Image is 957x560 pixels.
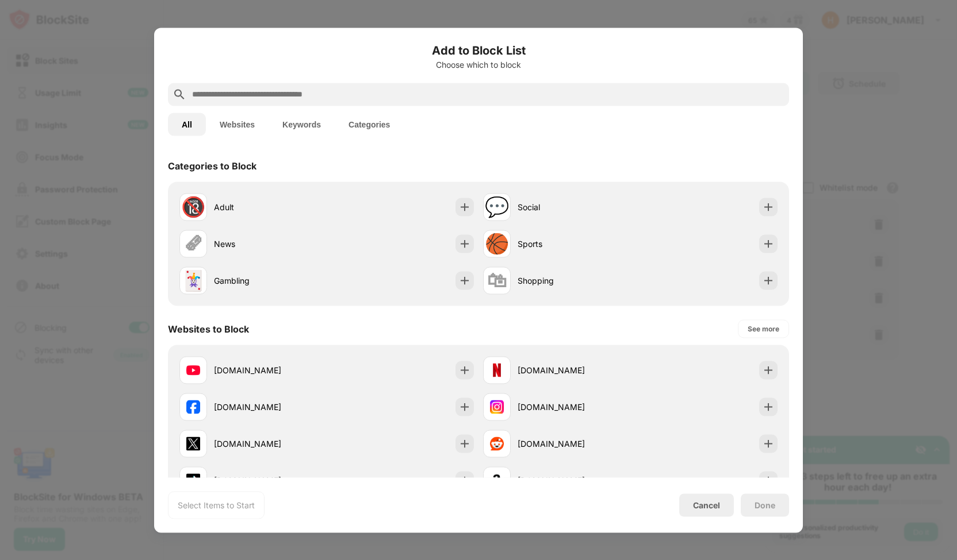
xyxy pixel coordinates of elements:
div: Done [755,500,775,509]
button: Websites [206,113,269,136]
button: All [168,113,206,136]
div: Adult [214,201,327,213]
h6: Add to Block List [168,41,789,59]
button: Keywords [269,113,335,136]
div: Choose which to block [168,60,789,69]
div: [DOMAIN_NAME] [214,364,327,376]
img: favicons [490,400,504,414]
div: 🗞 [183,232,203,256]
div: 🛍 [487,269,507,292]
div: News [214,238,327,250]
div: Gambling [214,275,327,287]
div: Sports [518,238,630,250]
div: Websites to Block [168,323,249,334]
div: See more [748,323,779,334]
img: favicons [490,473,504,487]
div: [DOMAIN_NAME] [518,401,630,413]
div: [DOMAIN_NAME] [214,474,327,486]
div: [DOMAIN_NAME] [214,401,327,413]
img: favicons [186,363,200,377]
div: [DOMAIN_NAME] [518,474,630,486]
div: 🔞 [181,195,205,219]
div: Select Items to Start [178,499,255,511]
div: 🃏 [181,269,205,292]
div: 🏀 [485,232,509,256]
div: 💬 [485,195,509,219]
img: favicons [490,363,504,377]
div: [DOMAIN_NAME] [518,438,630,450]
img: favicons [490,437,504,450]
div: Social [518,201,630,213]
button: Categories [335,113,404,136]
img: favicons [186,473,200,487]
div: Cancel [693,500,720,510]
img: favicons [186,437,200,450]
div: Categories to Block [168,160,257,171]
div: [DOMAIN_NAME] [518,364,630,376]
img: search.svg [173,87,186,101]
div: Shopping [518,275,630,287]
img: favicons [186,400,200,414]
div: [DOMAIN_NAME] [214,438,327,450]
